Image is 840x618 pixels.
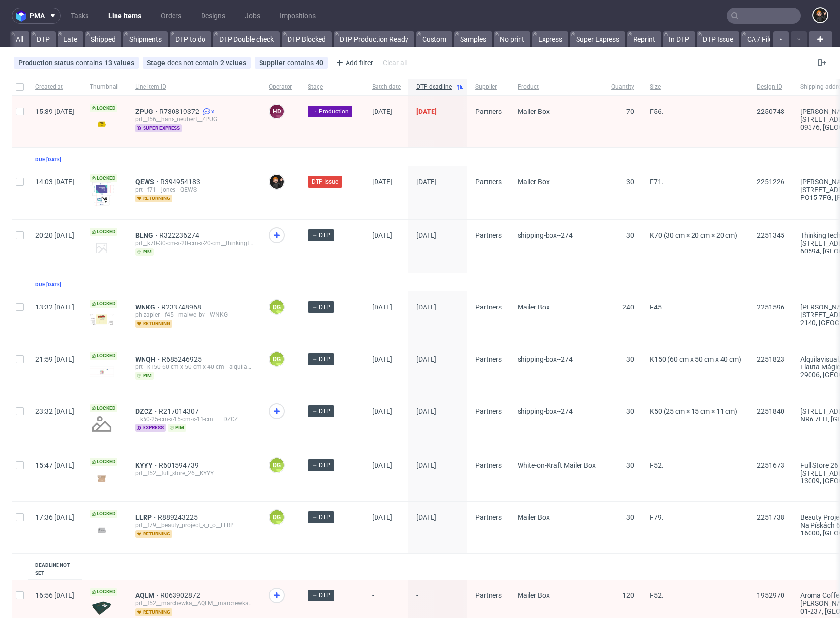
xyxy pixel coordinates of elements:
span: Mailer Box [518,303,550,311]
a: LLRP [135,513,158,521]
span: 2250748 [757,108,784,115]
a: Jobs [239,8,266,24]
span: returning [135,530,172,538]
span: [DATE] [416,108,437,115]
span: → DTP [312,513,330,522]
span: 30 [626,461,634,469]
a: Samples [454,31,492,47]
a: Super Express [570,31,625,47]
figcaption: DG [270,458,284,472]
span: → DTP [312,355,330,364]
span: Quantity [611,83,634,91]
a: R217014307 [159,407,201,415]
img: logo [16,10,30,22]
span: Mailer Box [518,513,550,521]
a: AQLM [135,591,160,599]
a: R394954183 [160,178,202,186]
span: [DATE] [416,461,436,469]
span: → DTP [312,407,330,416]
span: 30 [626,231,634,239]
div: prt__f79__beauty_project_s_r_o__LLRP [135,521,253,529]
figcaption: DG [270,300,284,314]
div: prt__f71__jones__QEWS [135,186,253,194]
span: Supplier [475,83,502,91]
span: [DATE] [416,407,436,415]
span: R063902872 [160,591,202,599]
span: → DTP [312,461,330,470]
span: shipping-box--274 [518,355,573,363]
span: F45. [650,303,664,311]
a: DTP Production Ready [334,31,414,47]
a: Shipped [85,31,121,47]
span: Partners [475,355,502,363]
span: K150 (60 cm x 50 cm x 40 cm) [650,355,741,363]
span: Locked [90,104,117,112]
span: 2251226 [757,178,784,186]
span: [DATE] [416,513,436,521]
div: Add filter [332,55,375,71]
a: R233748968 [161,303,203,311]
span: returning [135,320,172,328]
a: 3 [201,108,214,115]
span: Locked [90,510,117,518]
div: 2 values [220,59,246,67]
span: Product [518,83,596,91]
figcaption: HD [270,105,284,118]
a: R685246925 [162,355,203,363]
span: 16:56 [DATE] [35,591,74,599]
span: [DATE] [416,178,436,186]
span: shipping-box--274 [518,407,573,415]
span: Locked [90,404,117,412]
span: pim [135,372,154,380]
a: Shipments [123,31,168,47]
span: 2251596 [757,303,784,311]
a: DTP Blocked [282,31,332,47]
span: 30 [626,407,634,415]
span: R601594739 [159,461,201,469]
img: Dominik Grosicki [813,8,827,22]
a: QEWS [135,178,160,186]
img: version_two_editor_design [90,117,114,131]
span: F71. [650,178,664,186]
span: 1952970 [757,591,784,599]
span: [DATE] [416,303,436,311]
div: prt__k150-60-cm-x-50-cm-x-40-cm__alquilavisual_s_l__WNQH [135,363,253,371]
span: Production status [18,59,76,67]
span: Line item ID [135,83,253,91]
span: Partners [475,591,502,599]
div: Due [DATE] [35,156,61,164]
span: Design ID [757,83,784,91]
a: ZPUG [135,108,159,115]
div: prt__f52__full_store_26__KYYY [135,469,253,477]
span: Mailer Box [518,591,550,599]
span: Mailer Box [518,108,550,115]
span: 2251345 [757,231,784,239]
img: version_two_editor_design.png [90,182,114,206]
span: 2251823 [757,355,784,363]
a: CA / Files needed [741,31,805,47]
span: Partners [475,513,502,521]
span: F52. [650,461,664,469]
span: → Production [312,107,348,116]
span: 14:03 [DATE] [35,178,74,186]
span: 20:20 [DATE] [35,231,74,239]
span: 17:36 [DATE] [35,513,74,521]
a: Express [532,31,568,47]
span: [DATE] [372,231,392,239]
span: contains [76,59,104,67]
div: 40 [316,59,323,67]
span: returning [135,195,172,202]
div: prt__f52__marchewka__AQLM__marchewka__AQLM [135,599,253,607]
span: Operator [269,83,292,91]
img: version_two_editor_design.png [90,523,114,536]
span: Stage [147,59,167,67]
span: Mailer Box [518,178,550,186]
span: Partners [475,303,502,311]
span: does not contain [167,59,220,67]
span: 30 [626,178,634,186]
a: No print [494,31,530,47]
a: Late [58,31,83,47]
